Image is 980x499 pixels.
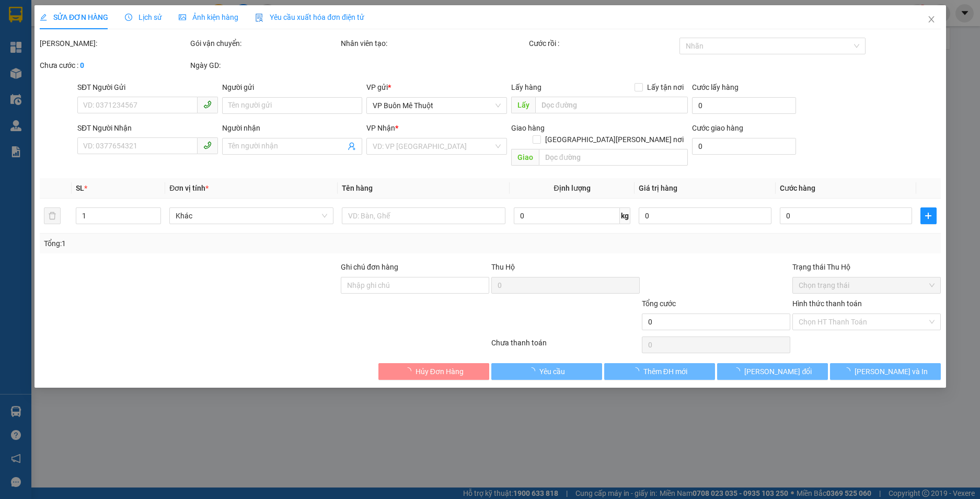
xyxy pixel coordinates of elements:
[40,38,188,49] div: [PERSON_NAME]:
[40,13,108,21] span: SỬA ĐƠN HÀNG
[511,149,538,166] span: Giao
[528,367,539,375] span: loading
[203,100,211,109] span: phone
[222,122,362,134] div: Người nhận
[203,141,211,149] span: phone
[538,149,687,166] input: Dọc đường
[490,337,641,355] div: Chưa thanh toán
[341,263,398,271] label: Ghi chú đơn hàng
[927,15,935,24] span: close
[125,13,162,21] span: Lịch sử
[642,82,687,93] span: Lấy tận nơi
[511,97,535,113] span: Lấy
[44,238,378,249] div: Tổng: 1
[779,184,815,192] span: Cước hàng
[222,82,362,93] div: Người gửi
[798,277,934,293] span: Chọn trạng thái
[44,207,61,224] button: delete
[366,124,395,132] span: VP Nhận
[733,367,744,375] span: loading
[491,263,514,271] span: Thu Hộ
[378,363,489,380] button: Hủy Đơn Hàng
[554,184,590,192] span: Định lượng
[528,38,677,49] div: Cước rồi :
[348,142,356,150] span: user-add
[539,366,565,377] span: Yêu cầu
[75,184,84,192] span: SL
[511,124,544,132] span: Giao hàng
[631,367,643,375] span: loading
[179,13,238,21] span: Ảnh kiện hàng
[169,184,209,192] span: Đơn vị tính
[176,208,327,224] span: Khác
[691,124,743,132] label: Cước giao hàng
[691,138,795,155] input: Cước giao hàng
[40,60,188,71] div: Chưa cước :
[604,363,714,380] button: Thêm ĐH mới
[641,299,675,308] span: Tổng cước
[190,60,339,71] div: Ngày GD:
[77,82,218,93] div: SĐT Người Gửi
[77,122,218,134] div: SĐT Người Nhận
[691,83,738,91] label: Cước lấy hàng
[366,82,507,93] div: VP gửi
[829,363,940,380] button: [PERSON_NAME] và In
[341,207,505,224] input: VD: Bàn, Ghế
[643,366,687,377] span: Thêm ĐH mới
[691,97,795,114] input: Cước lấy hàng
[511,83,541,91] span: Lấy hàng
[920,207,937,224] button: plus
[540,134,687,145] span: [GEOGRAPHIC_DATA][PERSON_NAME] nơi
[373,98,501,113] span: VP Buôn Mê Thuột
[179,14,186,21] span: picture
[40,14,47,21] span: edit
[921,212,936,220] span: plus
[80,61,84,69] b: 0
[792,299,861,308] label: Hình thức thanh toán
[717,363,827,380] button: [PERSON_NAME] đổi
[341,184,372,192] span: Tên hàng
[255,14,263,22] img: icon
[341,38,527,49] div: Nhân viên tạo:
[854,366,927,377] span: [PERSON_NAME] và In
[535,97,687,113] input: Dọc đường
[916,5,946,34] button: Close
[843,367,854,375] span: loading
[255,13,364,21] span: Yêu cầu xuất hóa đơn điện tử
[620,207,630,224] span: kg
[190,38,339,49] div: Gói vận chuyển:
[792,261,940,273] div: Trạng thái Thu Hộ
[415,366,463,377] span: Hủy Đơn Hàng
[403,367,415,375] span: loading
[491,363,602,380] button: Yêu cầu
[744,366,812,377] span: [PERSON_NAME] đổi
[341,277,489,294] input: Ghi chú đơn hàng
[639,184,677,192] span: Giá trị hàng
[125,14,132,21] span: clock-circle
